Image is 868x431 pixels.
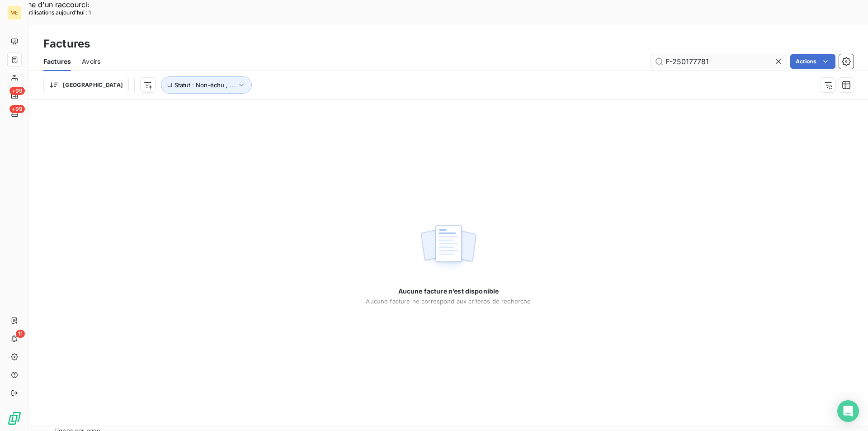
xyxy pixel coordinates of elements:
button: Actions [790,54,835,69]
span: Avoirs [82,57,100,66]
span: 11 [16,330,25,338]
span: Aucune facture n’est disponible [398,287,499,296]
button: [GEOGRAPHIC_DATA] [43,78,129,92]
span: Statut : Non-échu , ... [175,81,235,89]
input: Rechercher [651,54,787,69]
span: Factures [43,57,71,66]
span: +99 [9,105,25,113]
img: Logo LeanPay [7,411,22,426]
span: +99 [9,87,25,95]
button: Statut : Non-échu , ... [161,76,252,94]
div: Open Intercom Messenger [837,400,859,422]
img: empty state [420,220,477,276]
span: Aucune facture ne correspond aux critères de recherche [366,298,531,305]
h3: Factures [43,36,90,52]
